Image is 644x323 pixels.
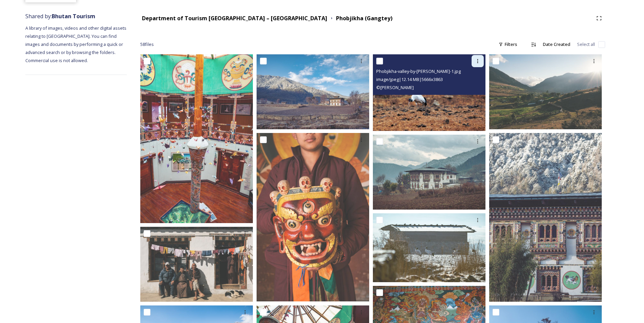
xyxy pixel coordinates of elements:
strong: Bhutan Tourism [52,12,95,20]
span: Phobjikha-valley-by-[PERSON_NAME]-1.jpg [376,68,461,74]
span: Select all [577,41,595,48]
div: Filters [495,38,521,51]
img: Phobjikha-valley-by-Alicia-Warner-20.jpg [373,135,485,210]
span: A library of images, videos and other digital assets relating to [GEOGRAPHIC_DATA]. You can find ... [25,25,127,63]
img: Phobjika by Matt Dutile15.jpg [140,227,253,302]
span: 58 file s [140,41,154,48]
span: © [PERSON_NAME] [376,84,414,90]
span: Shared by: [25,12,95,20]
img: Phobjikha-valley-by-Alicia-Warner-4.jpg [140,54,253,223]
img: Phobjikha-valley-by-Alicia-Warner-38.jpg [373,213,485,282]
strong: Phobjikha (Gangtey) [336,15,392,22]
strong: Department of Tourism [GEOGRAPHIC_DATA] – [GEOGRAPHIC_DATA] [142,15,327,22]
img: Phobjika by Matt Dutile16.jpg [489,54,602,129]
img: Phobjikha-valley-by-Alicia-Warner-34.jpg [257,54,369,129]
div: Date Created [540,38,574,51]
img: Phobjikha-valley-by-Alicia-Warner-35.jpg [489,133,602,302]
span: image/jpeg | 12.14 MB | 5666 x 3863 [376,76,443,82]
img: Phobjika by Matt Dutile10.jpg [257,133,369,301]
